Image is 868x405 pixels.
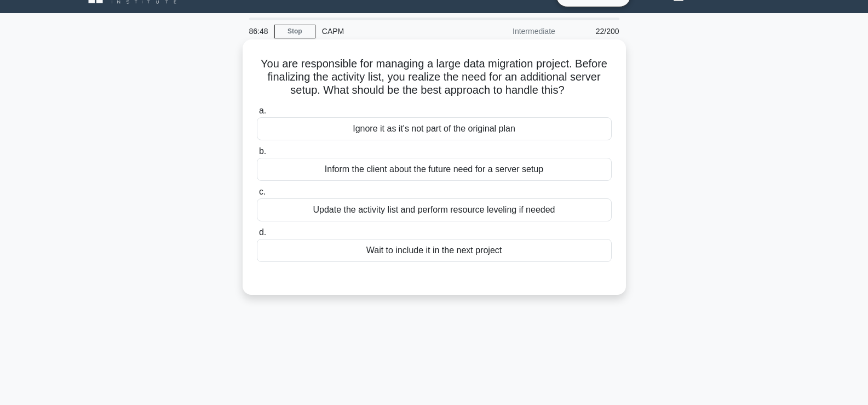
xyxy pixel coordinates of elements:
div: 86:48 [243,20,274,42]
div: Inform the client about the future need for a server setup [257,158,612,181]
span: c. [259,187,266,196]
div: Intermediate [466,20,562,42]
h5: You are responsible for managing a large data migration project. Before finalizing the activity l... [256,57,613,98]
span: a. [259,106,266,115]
div: CAPM [315,20,466,42]
div: Ignore it as it's not part of the original plan [257,117,612,140]
div: Update the activity list and perform resource leveling if needed [257,198,612,221]
span: d. [259,227,266,237]
a: Stop [274,25,315,38]
div: 22/200 [562,20,626,42]
span: b. [259,146,266,156]
div: Wait to include it in the next project [257,239,612,262]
